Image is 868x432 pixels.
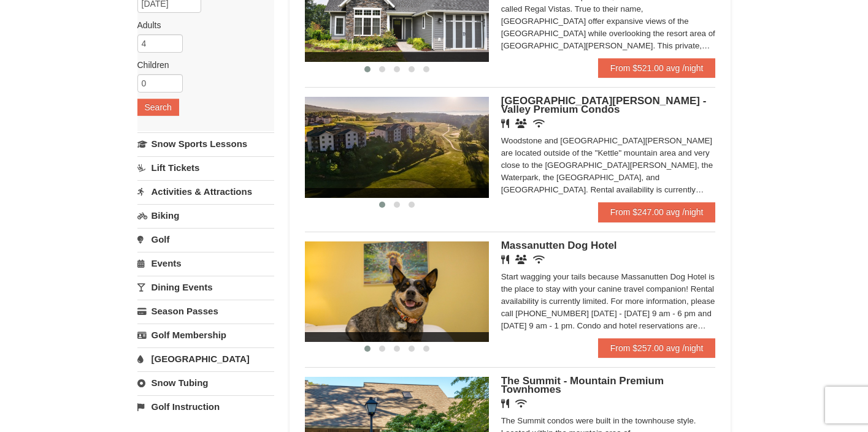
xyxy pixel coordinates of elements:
a: From $521.00 avg /night [598,58,716,78]
a: From $257.00 avg /night [598,338,716,358]
span: Massanutten Dog Hotel [501,240,617,251]
a: Dining Events [137,276,274,298]
i: Restaurant [501,119,509,128]
div: Start wagging your tails because Massanutten Dog Hotel is the place to stay with your canine trav... [501,271,716,332]
i: Wireless Internet (free) [533,255,545,264]
div: Woodstone and [GEOGRAPHIC_DATA][PERSON_NAME] are located outside of the "Kettle" mountain area an... [501,135,716,196]
label: Children [137,59,265,71]
i: Banquet Facilities [515,119,527,128]
a: [GEOGRAPHIC_DATA] [137,347,274,370]
a: Golf Membership [137,324,274,346]
i: Wireless Internet (free) [515,399,527,408]
a: Lift Tickets [137,156,274,179]
i: Wireless Internet (free) [533,119,545,128]
a: Snow Sports Lessons [137,132,274,155]
a: From $247.00 avg /night [598,202,716,222]
a: Biking [137,204,274,227]
a: Golf [137,228,274,251]
span: [GEOGRAPHIC_DATA][PERSON_NAME] - Valley Premium Condos [501,95,707,115]
label: Adults [137,19,265,31]
a: Snow Tubing [137,371,274,394]
a: Golf Instruction [137,395,274,418]
i: Restaurant [501,255,509,264]
span: The Summit - Mountain Premium Townhomes [501,375,664,395]
a: Activities & Attractions [137,180,274,203]
a: Events [137,252,274,275]
button: Search [137,99,179,116]
a: Season Passes [137,300,274,322]
i: Banquet Facilities [515,255,527,264]
i: Restaurant [501,399,509,408]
